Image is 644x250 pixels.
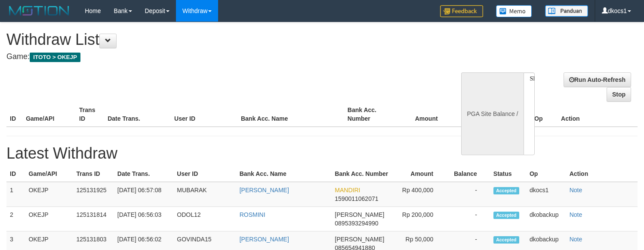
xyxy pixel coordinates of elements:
[496,5,532,17] img: Button%20Memo.svg
[30,53,80,62] span: ITOTO > OKEJP
[335,220,378,227] span: 0895393294990
[6,182,25,207] td: 1
[335,187,360,194] span: MANDIRI
[6,4,72,17] img: MOTION_logo.png
[22,102,76,127] th: Game/API
[73,166,114,182] th: Trans ID
[240,236,289,243] a: [PERSON_NAME]
[607,87,631,102] a: Stop
[446,207,490,231] td: -
[526,166,566,182] th: Op
[73,207,114,231] td: 125131814
[490,166,526,182] th: Status
[545,5,588,17] img: panduan.png
[564,72,631,87] a: Run Auto-Refresh
[173,182,236,207] td: MUBARAK
[493,187,519,194] span: Accepted
[344,102,397,127] th: Bank Acc. Number
[493,236,519,244] span: Accepted
[335,195,378,202] span: 1590011062071
[6,31,421,48] h1: Withdraw List
[25,182,73,207] td: OKEJP
[394,207,446,231] td: Rp 200,000
[6,145,638,162] h1: Latest Withdraw
[240,187,289,194] a: [PERSON_NAME]
[394,166,446,182] th: Amount
[558,102,638,127] th: Action
[570,236,582,243] a: Note
[171,102,237,127] th: User ID
[25,166,73,182] th: Game/API
[6,53,421,61] h4: Game:
[25,207,73,231] td: OKEJP
[570,187,582,194] a: Note
[6,166,25,182] th: ID
[526,207,566,231] td: dkobackup
[566,166,638,182] th: Action
[114,207,174,231] td: [DATE] 06:56:03
[335,211,384,218] span: [PERSON_NAME]
[493,212,519,219] span: Accepted
[114,182,174,207] td: [DATE] 06:57:08
[531,102,558,127] th: Op
[173,207,236,231] td: ODOL12
[240,211,265,218] a: ROSMINI
[335,236,384,243] span: [PERSON_NAME]
[446,182,490,207] td: -
[6,207,25,231] td: 2
[526,182,566,207] td: dkocs1
[114,166,174,182] th: Date Trans.
[331,166,394,182] th: Bank Acc. Number
[446,166,490,182] th: Balance
[451,102,500,127] th: Balance
[397,102,451,127] th: Amount
[236,166,332,182] th: Bank Acc. Name
[570,211,582,218] a: Note
[76,102,104,127] th: Trans ID
[73,182,114,207] td: 125131925
[6,102,22,127] th: ID
[440,5,483,17] img: Feedback.jpg
[173,166,236,182] th: User ID
[394,182,446,207] td: Rp 400,000
[237,102,344,127] th: Bank Acc. Name
[461,72,523,155] div: PGA Site Balance /
[104,102,171,127] th: Date Trans.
